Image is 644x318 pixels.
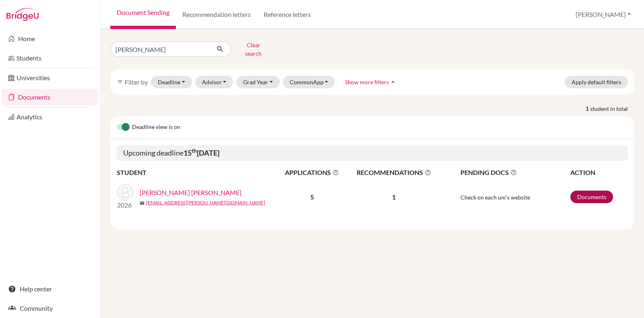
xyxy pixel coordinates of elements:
a: [EMAIL_ADDRESS][PERSON_NAME][DOMAIN_NAME] [146,199,265,206]
th: ACTION [570,167,628,178]
span: student in total [590,104,634,113]
span: Deadline view is on [132,123,180,132]
button: Deadline [151,76,192,88]
strong: 1 [586,104,590,113]
img: Brahmbhatt, Shloke Keyur [117,184,133,200]
th: STUDENT [117,167,278,178]
span: mail [140,201,144,206]
a: Documents [2,89,99,105]
a: Help center [2,281,99,297]
i: arrow_drop_up [389,78,397,86]
button: CommonApp [283,76,335,88]
p: 1 [347,192,441,202]
a: Community [2,300,99,316]
p: 2026 [117,200,133,210]
a: Analytics [2,109,99,125]
span: Check on each uni's website [460,194,530,201]
a: [PERSON_NAME] [PERSON_NAME] [140,188,242,197]
img: Bridge-U [6,8,39,21]
button: [PERSON_NAME] [572,7,634,22]
span: Show more filters [345,79,389,85]
b: 5 [310,193,314,201]
input: Find student by name... [110,42,210,57]
a: Documents [570,191,613,203]
a: Home [2,31,99,47]
sup: th [192,148,197,154]
span: PENDING DOCS [460,168,570,177]
h5: Upcoming deadline [117,145,628,161]
a: Students [2,50,99,66]
span: Filter by [125,78,148,86]
b: 15 [DATE] [184,148,219,157]
i: filter_list [117,79,123,85]
button: Apply default filters [565,76,628,88]
button: Clear search [231,39,276,60]
a: Universities [2,70,99,86]
span: RECOMMENDATIONS [347,168,441,177]
button: Advisor [195,76,233,88]
span: APPLICATIONS [278,168,346,177]
button: Grad Year [236,76,280,88]
button: Show more filtersarrow_drop_up [338,76,404,88]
